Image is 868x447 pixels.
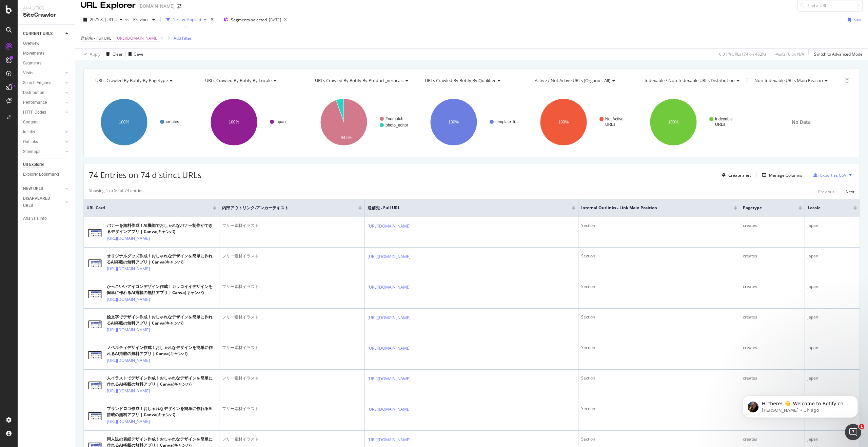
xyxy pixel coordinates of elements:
div: Movements [23,50,44,57]
div: japan [808,436,857,442]
div: Section [581,222,737,229]
span: URL Card [86,205,211,211]
a: [URL][DOMAIN_NAME] [368,284,411,291]
div: DISAPPEARED URLS [23,195,57,209]
div: フリー素材イラスト [222,436,362,442]
div: Explorer Bookmarks [23,171,60,178]
a: Overview [23,40,70,47]
div: Segments [23,60,41,67]
div: Showing 1 to 50 of 74 entries [89,188,143,196]
div: Manage Columns [769,172,802,178]
a: Url Explorer [23,161,70,168]
span: vs [125,17,131,22]
button: Save [845,14,863,25]
span: 送信先 - Full URL [81,35,111,41]
a: [URL][DOMAIN_NAME] [107,235,150,242]
svg: A chart. [528,93,635,152]
div: Save [134,51,143,57]
h4: Active / Not Active URLs [533,75,629,86]
span: Segments selected [231,17,267,23]
div: Performance [23,99,47,106]
div: Visits [23,70,33,77]
a: [URL][DOMAIN_NAME] [107,266,150,272]
text: 100% [229,120,239,124]
text: Not Active [605,117,624,121]
a: [URL][DOMAIN_NAME] [368,253,411,260]
svg: A chart. [309,93,415,152]
span: 送信先 - Full URL [368,205,562,211]
a: [URL][DOMAIN_NAME] [107,418,150,425]
a: [URL][DOMAIN_NAME] [368,223,411,230]
span: locale [808,205,843,211]
h4: URLs Crawled By Botify By product_verticals [314,75,414,86]
button: Previous [818,188,834,196]
div: Distribution [23,89,44,96]
a: [URL][DOMAIN_NAME] [368,406,411,413]
a: Inlinks [23,129,63,136]
div: Section [581,345,737,351]
text: creates [166,119,179,124]
text: URLs [715,122,725,127]
a: [URL][DOMAIN_NAME] [107,388,150,394]
div: Section [581,314,737,320]
div: A chart. [199,93,305,152]
h4: URLs Crawled By Botify By pagetype [94,75,189,86]
div: japan [808,375,857,381]
div: japan [808,284,857,290]
div: HTTP Codes [23,109,46,116]
a: Outlinks [23,138,63,145]
div: Next [846,189,854,195]
div: Url Explorer [23,161,44,168]
div: Add Filter [174,35,192,41]
div: arrow-right-arrow-left [177,4,181,8]
div: 絵文字でデザイン作成！おしゃれなデザインを簡単に作れるAI搭載の無料アプリ | Canva(キャンバ) [107,314,216,326]
span: [URL][DOMAIN_NAME] [116,34,159,43]
h4: Indexable / Non-Indexable URLs Distribution [643,75,745,86]
h4: URLs Crawled By Botify By qualifier [423,75,519,86]
a: Search Engines [23,79,63,86]
text: 100% [558,120,569,124]
div: オリジナルグッズ作成！おしゃれなデザインを簡単に作れるAI搭載の無料アプリ | Canva(キャンバ) [107,253,216,265]
div: japan [808,253,857,259]
svg: A chart. [418,93,525,152]
a: NEW URLS [23,185,63,192]
div: フリー素材イラスト [222,284,362,290]
div: 1 Filter Applied [173,17,201,22]
text: japan [275,119,285,124]
button: Previous [131,14,158,25]
button: 1 Filter Applied [163,14,209,25]
div: japan [808,345,857,351]
text: template_li… [495,119,519,124]
button: Save [126,49,143,60]
div: ノベルティデザイン作成！おしゃれなデザインを簡単に作れるAI搭載の無料アプリ | Canva(キャンバ) [107,345,216,357]
div: CURRENT URLS [23,30,53,37]
iframe: Intercom live chat [845,424,861,440]
a: Movements [23,50,70,57]
text: 100% [448,120,459,124]
h4: Non-Indexable URLs Main Reason [753,75,843,86]
text: URLs [605,122,615,127]
a: [URL][DOMAIN_NAME] [107,296,150,303]
svg: A chart. [638,93,745,152]
img: main image [86,289,103,298]
div: NEW URLS [23,185,43,192]
a: [URL][DOMAIN_NAME] [368,436,411,443]
span: URLs Crawled By Botify By locale [205,77,272,83]
div: Section [581,406,737,412]
div: Search Engines [23,79,51,86]
div: フリー素材イラスト [222,345,362,351]
span: 内部アウトリンク-アンカーテキスト [222,205,348,211]
text: photo_editor [386,123,408,128]
a: Performance [23,99,63,106]
span: Previous [131,17,150,22]
a: HTTP Codes [23,109,63,116]
a: [URL][DOMAIN_NAME] [368,345,411,352]
div: Overview [23,40,39,47]
img: main image [86,411,103,420]
span: URLs Crawled By Botify By product_verticals [315,77,403,83]
div: SiteCrawler [23,11,70,19]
